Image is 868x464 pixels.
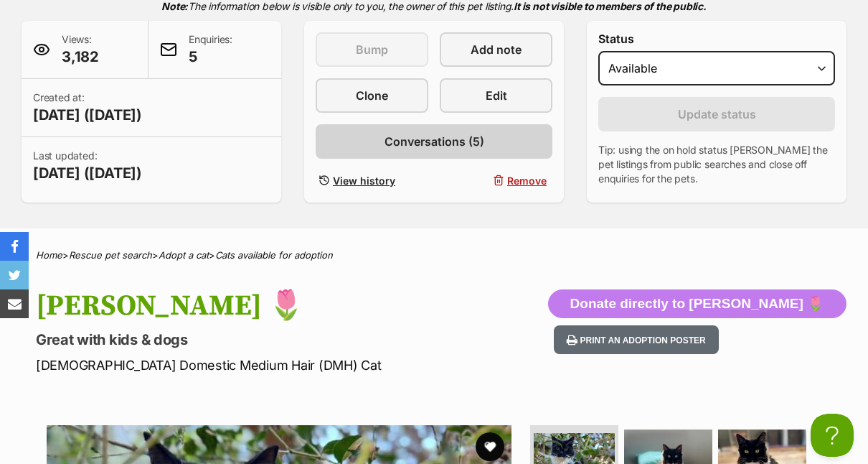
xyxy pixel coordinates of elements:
span: 5 [189,47,232,67]
span: Update status [678,106,756,123]
span: Edit [486,87,507,104]
a: Conversations (5) [316,124,552,159]
p: Great with kids & dogs [36,330,531,350]
a: View history [316,170,428,191]
span: [DATE] ([DATE]) [33,105,142,125]
a: Adopt a cat [159,249,209,261]
span: Bump [356,41,388,58]
span: Add note [471,41,522,58]
p: Last updated: [33,149,142,183]
label: Status [598,32,835,45]
iframe: Help Scout Beacon - Open [811,414,854,457]
a: Home [36,249,62,261]
button: favourite [476,432,504,461]
a: Edit [440,78,552,113]
button: Donate directly to [PERSON_NAME] 🌷 [548,289,846,318]
p: Views: [62,32,99,67]
h1: [PERSON_NAME] 🌷 [36,289,531,323]
p: Enquiries: [189,32,232,67]
span: Clone [356,87,388,104]
a: Rescue pet search [69,249,152,261]
a: Add note [440,32,552,67]
span: Conversations (5) [385,133,484,150]
button: Print an adoption poster [554,325,719,355]
p: Tip: using the on hold status [PERSON_NAME] the pet listings from public searches and close off e... [598,143,835,186]
button: Update status [598,97,835,131]
span: Remove [507,173,547,188]
button: Bump [316,32,428,67]
p: Created at: [33,91,142,125]
a: Cats available for adoption [215,249,333,261]
p: [DEMOGRAPHIC_DATA] Domestic Medium Hair (DMH) Cat [36,356,531,375]
a: Clone [316,78,428,113]
span: [DATE] ([DATE]) [33,163,142,183]
button: Remove [440,170,552,191]
span: View history [333,173,395,188]
span: 3,182 [62,47,99,67]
